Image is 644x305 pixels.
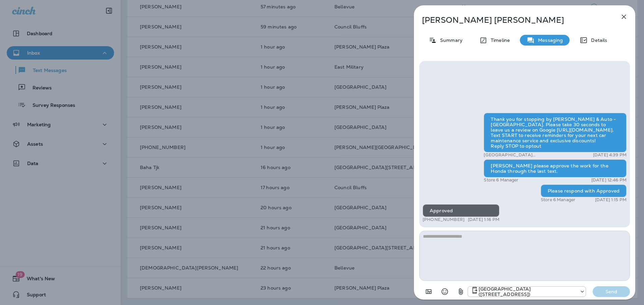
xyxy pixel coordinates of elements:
p: Details [588,37,607,43]
p: Summary [437,37,463,43]
p: Store 6 Manager [541,197,575,203]
p: [DATE] 1:16 PM [468,217,499,222]
p: [PHONE_NUMBER] [423,217,465,222]
p: [DATE] 4:39 PM [593,152,627,158]
p: [GEOGRAPHIC_DATA] ([STREET_ADDRESS]) [479,286,576,297]
button: Add in a premade template [422,285,435,298]
p: Timeline [487,37,510,43]
p: Store 6 Manager [484,177,518,183]
div: Approved [423,204,499,217]
div: +1 (402) 339-2912 [468,286,586,297]
p: [DATE] 1:15 PM [595,197,627,203]
p: [DATE] 12:46 PM [591,177,627,183]
button: Select an emoji [438,285,451,298]
div: [PERSON_NAME] please approve the work for the Honda through the last text. [484,159,627,177]
div: Thank you for stopping by [PERSON_NAME] & Auto - [GEOGRAPHIC_DATA]. Please take 30 seconds to lea... [484,113,627,152]
div: Please respond with Approved [541,184,627,197]
p: [GEOGRAPHIC_DATA] ([STREET_ADDRESS]) [484,152,569,158]
p: Messaging [535,37,563,43]
p: [PERSON_NAME] [PERSON_NAME] [422,15,605,25]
